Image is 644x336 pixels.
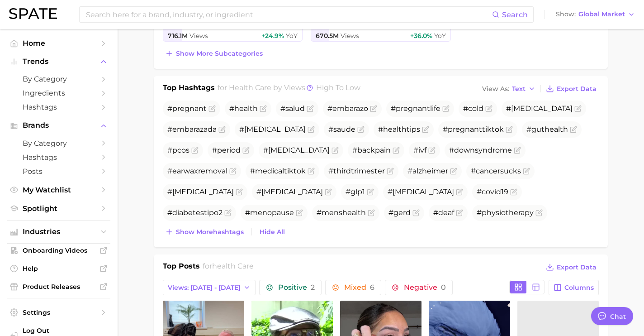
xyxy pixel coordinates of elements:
span: #embarazada [167,125,217,134]
span: Show more hashtags [176,228,244,236]
button: Columns [549,280,599,295]
button: Flag as miscategorized or irrelevant [535,209,543,216]
button: Views: [DATE] - [DATE] [163,280,256,295]
span: #ivf [413,146,426,154]
button: Flag as miscategorized or irrelevant [574,105,582,112]
a: Ingredients [7,86,110,100]
span: #saude [328,125,355,134]
span: +24.9% [261,32,284,40]
button: Hide All [257,226,287,238]
span: #physiotherapy [477,208,534,217]
span: #alzheimer [407,167,448,175]
span: Trends [23,58,95,66]
span: Hide All [260,228,285,236]
span: #[MEDICAL_DATA] [506,104,573,113]
span: #period [212,146,241,154]
span: health care [212,262,254,270]
a: Settings [7,306,110,319]
span: #[MEDICAL_DATA] [256,187,323,196]
span: health [545,125,568,134]
span: by Category [23,139,95,148]
span: #embarazo [327,104,368,113]
h1: Top Posts [163,261,200,274]
button: Flag as miscategorized or irrelevant [308,126,315,133]
h2: for [203,261,254,274]
button: Flag as miscategorized or irrelevant [370,105,377,112]
span: # tips [378,125,420,134]
button: Flag as miscategorized or irrelevant [296,209,303,216]
a: Hashtags [7,150,110,164]
span: #earwaxremoval [167,167,227,175]
span: Help [23,264,95,273]
span: #menopause [245,208,294,217]
span: Product Releases [23,283,95,291]
span: #thirdtrimester [328,167,385,175]
span: health [383,125,407,134]
button: Show morehashtags [163,226,246,238]
button: Flag as miscategorized or irrelevant [242,147,250,154]
span: #[MEDICAL_DATA] [167,187,234,196]
span: Global Market [578,12,625,17]
span: 6 [370,283,374,292]
span: Text [512,86,526,91]
button: Flag as miscategorized or irrelevant [442,105,450,112]
span: Show [556,12,576,17]
span: health care [229,83,271,92]
span: 670.5m [316,32,339,40]
span: #pregnantlife [391,104,440,113]
span: #pregnant [167,104,207,113]
span: #[MEDICAL_DATA] [263,146,330,154]
a: Product Releases [7,280,110,293]
input: Search here for a brand, industry, or ingredient [85,7,492,22]
button: Flag as miscategorized or irrelevant [456,188,463,196]
button: Flag as miscategorized or irrelevant [368,209,375,216]
span: #covid19 [477,187,508,196]
a: Spotlight [7,202,110,216]
span: high to low [316,83,360,92]
button: Export Data [544,82,599,95]
span: Industries [23,228,95,236]
span: Views [341,32,359,40]
span: Home [23,39,95,48]
span: #downsyndrome [449,146,512,154]
span: #salud [280,104,305,113]
a: Posts [7,164,110,178]
a: Hashtags [7,100,110,114]
span: View As [482,86,509,91]
span: #[MEDICAL_DATA] [239,125,306,134]
span: Positive [278,284,315,291]
span: Views: [DATE] - [DATE] [168,284,241,292]
a: by Category [7,72,110,86]
span: Ingredients [23,89,95,97]
span: #glp1 [346,187,365,196]
button: Industries [7,225,110,239]
button: Flag as miscategorized or irrelevant [450,168,457,175]
span: +36.0% [410,32,432,40]
span: Columns [564,284,594,292]
button: Flag as miscategorized or irrelevant [331,147,339,154]
span: Show more subcategories [176,50,263,58]
button: Flag as miscategorized or irrelevant [307,105,314,112]
button: Flag as miscategorized or irrelevant [308,168,315,175]
button: Flag as miscategorized or irrelevant [428,147,436,154]
button: Flag as miscategorized or irrelevant [393,147,400,154]
span: YoY [434,32,446,40]
button: Flag as miscategorized or irrelevant [422,126,429,133]
img: SPATE [9,8,57,19]
button: Flag as miscategorized or irrelevant [514,147,521,154]
button: Flag as miscategorized or irrelevant [456,209,463,216]
span: #pcos [167,146,189,154]
a: Help [7,262,110,275]
button: Trends [7,55,110,68]
span: #backpain [352,146,391,154]
span: 2 [311,283,315,292]
button: Flag as miscategorized or irrelevant [485,105,492,112]
button: Flag as miscategorized or irrelevant [387,168,394,175]
span: 716.1m [168,32,188,40]
button: Flag as miscategorized or irrelevant [325,188,332,196]
button: ShowGlobal Market [554,9,637,20]
button: Flag as miscategorized or irrelevant [570,126,577,133]
span: Log Out [23,326,103,335]
button: Flag as miscategorized or irrelevant [412,209,420,216]
a: Onboarding Videos [7,244,110,257]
